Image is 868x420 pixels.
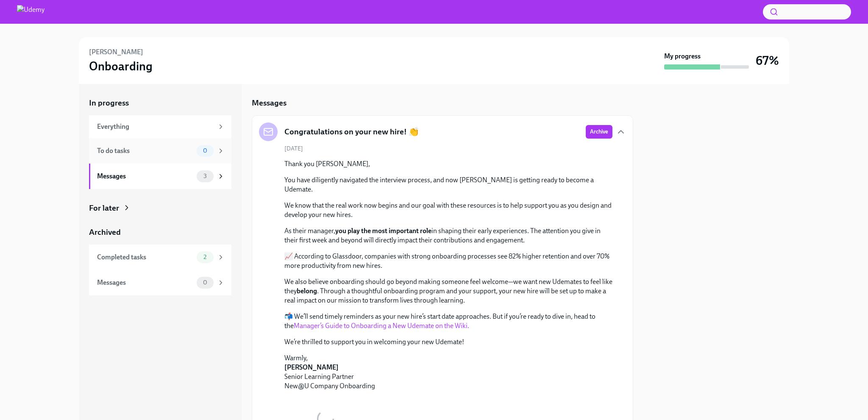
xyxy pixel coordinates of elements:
[89,270,231,295] a: Messages0
[17,5,45,19] img: Udemy
[284,363,339,371] strong: [PERSON_NAME]
[284,126,419,137] h5: Congratulations on your new hire! 👏
[89,227,231,238] a: Archived
[664,52,701,61] strong: My progress
[297,287,317,295] strong: belong
[89,164,231,189] a: Messages3
[198,173,212,179] span: 3
[97,122,214,131] div: Everything
[284,312,612,331] p: 📬 We’ll send timely reminders as your new hire’s start date approaches. But if you’re ready to di...
[97,146,193,156] div: To do tasks
[586,125,612,139] button: Archive
[198,254,211,260] span: 2
[294,322,469,330] a: Manager’s Guide to Onboarding a New Udemate on the Wiki.
[89,47,143,57] h6: [PERSON_NAME]
[284,337,612,347] p: We’re thrilled to support you in welcoming your new Udemate!
[284,353,612,391] p: Warmly, Senior Learning Partner New@U Company Onboarding
[284,201,612,220] p: We know that the real work now begins and our goal with these resources is to help support you as...
[284,159,612,169] p: Thank you [PERSON_NAME],
[284,277,612,305] p: We also believe onboarding should go beyond making someone feel welcome—we want new Udemates to f...
[89,203,119,214] div: For later
[97,253,193,262] div: Completed tasks
[756,53,779,68] h3: 67%
[89,58,153,74] h3: Onboarding
[284,252,612,270] p: 📈 According to Glassdoor, companies with strong onboarding processes see 82% higher retention and...
[97,278,193,287] div: Messages
[198,279,212,286] span: 0
[89,97,231,108] a: In progress
[590,128,608,136] span: Archive
[284,145,303,153] span: [DATE]
[89,115,231,138] a: Everything
[89,203,231,214] a: For later
[335,227,431,235] strong: you play the most important role
[89,245,231,270] a: Completed tasks2
[284,226,612,245] p: As their manager, in shaping their early experiences. The attention you give in their first week ...
[89,138,231,164] a: To do tasks0
[198,147,212,154] span: 0
[252,97,287,108] h5: Messages
[284,175,612,194] p: You have diligently navigated the interview process, and now [PERSON_NAME] is getting ready to be...
[97,172,193,181] div: Messages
